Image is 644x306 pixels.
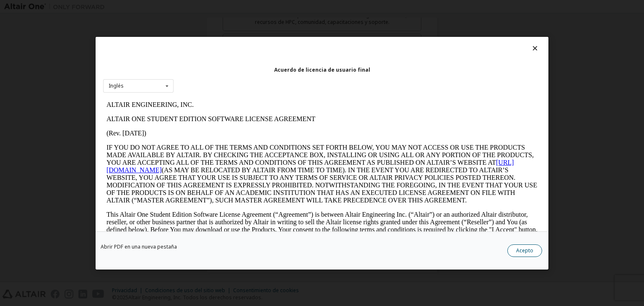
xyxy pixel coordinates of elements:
[3,61,411,76] a: [URL][DOMAIN_NAME]
[3,18,434,25] p: ALTAIR ONE STUDENT EDITION SOFTWARE LICENSE AGREEMENT
[101,244,177,249] a: Abrir PDF en una nueva pestaña
[3,32,434,39] p: (Rev. [DATE])
[101,243,177,250] font: Abrir PDF en una nueva pestaña
[3,46,434,106] p: IF YOU DO NOT AGREE TO ALL OF THE TERMS AND CONDITIONS SET FORTH BELOW, YOU MAY NOT ACCESS OR USE...
[507,244,542,257] button: Acepto
[274,66,370,73] font: Acuerdo de licencia de usuario final
[516,247,533,254] font: Acepto
[109,82,124,89] font: Inglés
[3,113,434,143] p: This Altair One Student Edition Software License Agreement (“Agreement”) is between Altair Engine...
[3,3,434,11] p: ALTAIR ENGINEERING, INC.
